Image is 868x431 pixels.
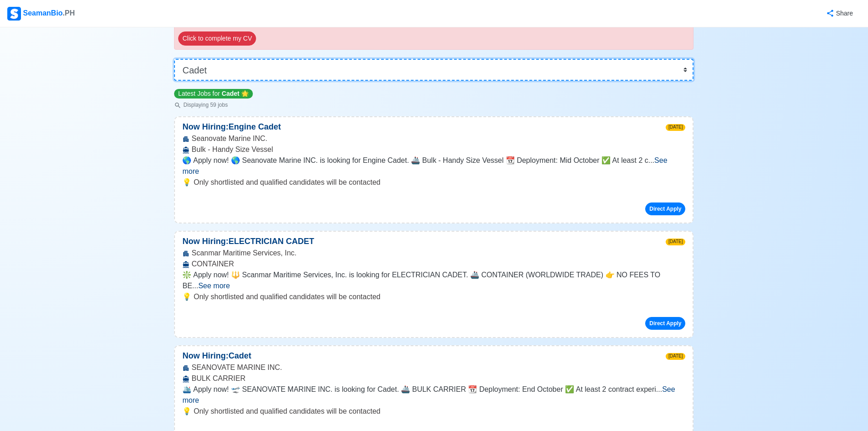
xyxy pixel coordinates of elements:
span: Cadet [222,90,240,97]
span: See more [182,156,667,175]
p: Now Hiring: ELECTRICIAN CADET [175,235,321,248]
span: [DATE] [666,124,685,131]
span: See more [198,282,230,290]
div: SeamanBio [7,7,75,21]
span: ... [192,282,230,290]
div: SEANOVATE MARINE INC. BULK CARRIER [175,362,693,384]
p: Displaying 59 jobs [174,101,252,109]
p: 💡 Only shortlisted and qualified candidates will be contacted [182,177,685,188]
div: Scanmar Maritime Services, Inc. CONTAINER [175,248,693,270]
button: Click to complete my CV [178,31,256,46]
span: 🌎 Apply now! 🌎 Seanovate Marine INC. is looking for Engine Cadet. 🚢 Bulk - Handy Size Vessel 📆 De... [182,156,648,164]
p: 💡 Only shortlisted and qualified candidates will be contacted [182,406,685,417]
span: 🛳️ Apply now! 🛫 SEANOVATE MARINE INC. is looking for Cadet. 🚢 BULK CARRIER 📆 Deployment: End Octo... [182,385,656,393]
span: ... [182,385,675,404]
p: Now Hiring: Engine Cadet [175,121,288,133]
div: Seanovate Marine INC. Bulk - Handy Size Vessel [175,133,693,155]
span: [DATE] [666,239,685,245]
span: star [241,90,249,97]
img: Logo [7,7,21,21]
button: Direct Apply [645,203,685,215]
span: ... [182,156,667,175]
span: See more [182,385,675,404]
span: [DATE] [666,353,685,360]
button: Share [817,5,861,22]
button: Direct Apply [645,317,685,330]
span: .PH [63,9,75,17]
p: Now Hiring: Cadet [175,350,258,362]
p: 💡 Only shortlisted and qualified candidates will be contacted [182,291,685,302]
p: Latest Jobs for [174,89,252,99]
span: ❇️ Apply now! 🔱 Scanmar Maritime Services, Inc. is looking for ELECTRICIAN CADET. 🚢 CONTAINER (WO... [182,271,660,290]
